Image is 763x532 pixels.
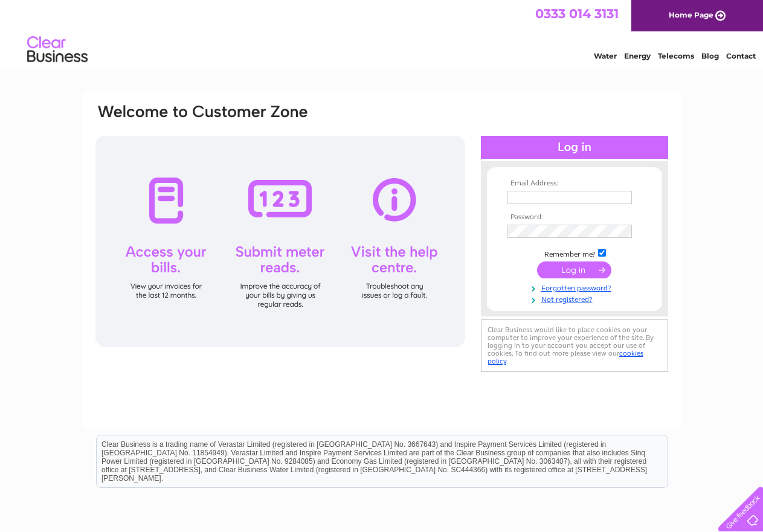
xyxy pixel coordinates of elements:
[27,31,88,68] img: logo.png
[481,319,668,372] div: Clear Business would like to place cookies on your computer to improve your experience of the sit...
[658,51,694,60] a: Telecoms
[504,213,645,222] th: Password:
[624,51,651,60] a: Energy
[504,247,645,259] td: Remember me?
[594,51,617,60] a: Water
[507,281,645,293] a: Forgotten password?
[488,349,643,365] a: cookies policy
[701,51,719,60] a: Blog
[507,293,645,304] a: Not registered?
[537,261,611,278] input: Submit
[535,6,619,21] a: 0333 014 3131
[726,51,756,60] a: Contact
[504,179,645,188] th: Email Address:
[97,7,668,59] div: Clear Business is a trading name of Verastar Limited (registered in [GEOGRAPHIC_DATA] No. 3667643...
